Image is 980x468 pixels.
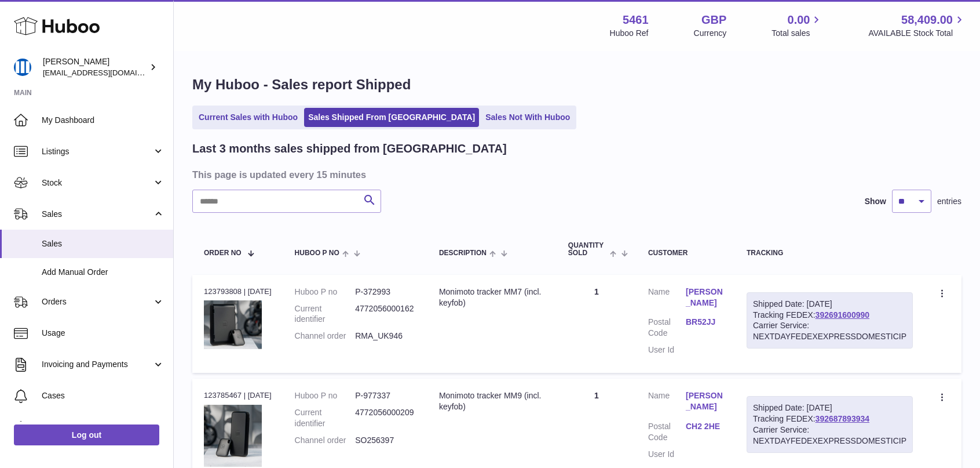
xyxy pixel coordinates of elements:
[937,196,961,207] span: entries
[43,56,147,78] div: [PERSON_NAME]
[295,286,356,298] dt: Huboo P no
[204,405,262,467] img: 1712818038.jpg
[42,115,164,126] span: My Dashboard
[42,146,152,157] span: Listings
[771,12,823,39] a: 0.00 Total sales
[648,390,686,415] dt: Name
[747,249,913,257] div: Tracking
[868,12,966,39] a: 58,409.00 AVAILABLE Stock Total
[192,141,507,157] h2: Last 3 months sales shipped from [GEOGRAPHIC_DATA]
[295,407,356,429] dt: Current identifier
[43,68,170,77] span: [EMAIL_ADDRESS][DOMAIN_NAME]
[686,390,723,412] a: [PERSON_NAME]
[901,12,953,28] span: 58,409.00
[865,196,886,207] label: Show
[42,328,164,339] span: Usage
[42,296,152,307] span: Orders
[295,331,356,342] dt: Channel order
[481,108,574,127] a: Sales Not With Huboo
[747,292,913,349] div: Tracking FEDEX:
[816,414,869,423] a: 392687893934
[648,249,723,257] div: Customer
[701,12,726,28] strong: GBP
[771,28,823,39] span: Total sales
[816,310,869,320] a: 392691600990
[568,242,607,257] span: Quantity Sold
[610,28,649,39] div: Huboo Ref
[355,390,416,401] dd: P-977337
[439,249,487,257] span: Description
[648,317,686,339] dt: Postal Code
[42,209,152,220] span: Sales
[753,299,906,310] div: Shipped Date: [DATE]
[192,168,959,181] h3: This page is updated every 15 minutes
[753,320,906,342] div: Carrier Service: NEXTDAYFEDEXEXPRESSDOMESTICIP
[623,12,649,28] strong: 5461
[204,286,272,297] div: 123793808 | [DATE]
[195,108,302,127] a: Current Sales with Huboo
[14,425,159,445] a: Log out
[295,435,356,446] dt: Channel order
[304,108,479,127] a: Sales Shipped From [GEOGRAPHIC_DATA]
[686,286,723,309] a: [PERSON_NAME]
[355,435,416,446] dd: SO256397
[204,300,262,349] img: 54611712818361.jpg
[747,396,913,453] div: Tracking FEDEX:
[42,359,152,370] span: Invoicing and Payments
[648,449,686,460] dt: User Id
[868,28,966,39] span: AVAILABLE Stock Total
[753,425,906,447] div: Carrier Service: NEXTDAYFEDEXEXPRESSDOMESTICIP
[42,177,152,188] span: Stock
[204,390,272,401] div: 123785467 | [DATE]
[648,421,686,443] dt: Postal Code
[788,12,810,28] span: 0.00
[648,344,686,355] dt: User Id
[295,303,356,325] dt: Current identifier
[295,249,339,257] span: Huboo P no
[355,303,416,325] dd: 4772056000162
[686,421,723,432] a: CH2 2HE
[648,286,686,311] dt: Name
[42,238,164,249] span: Sales
[355,407,416,429] dd: 4772056000209
[439,286,545,309] div: Monimoto tracker MM7 (incl. keyfob)
[42,267,164,278] span: Add Manual Order
[557,275,637,373] td: 1
[694,28,727,39] div: Currency
[192,75,961,94] h1: My Huboo - Sales report Shipped
[14,59,31,76] img: oksana@monimoto.com
[295,390,356,401] dt: Huboo P no
[686,317,723,328] a: BR52JJ
[753,402,906,413] div: Shipped Date: [DATE]
[42,390,164,401] span: Cases
[439,390,545,412] div: Monimoto tracker MM9 (incl. keyfob)
[355,331,416,342] dd: RMA_UK946
[204,249,242,257] span: Order No
[355,286,416,298] dd: P-372993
